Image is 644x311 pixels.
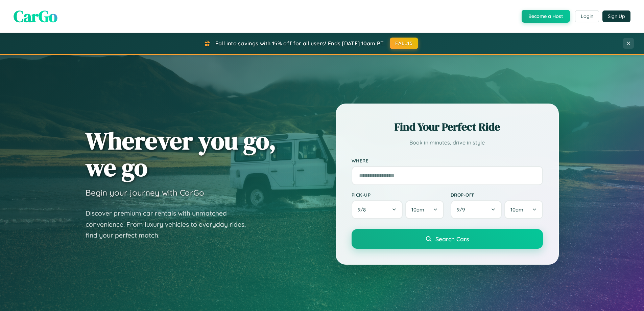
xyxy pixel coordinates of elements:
[390,38,418,49] button: FALL15
[14,5,57,27] span: CarGo
[352,119,543,134] h2: Find Your Perfect Ride
[602,10,630,22] button: Sign Up
[405,200,444,219] button: 10am
[451,192,543,198] label: Drop-off
[575,10,599,22] button: Login
[86,208,255,241] p: Discover premium car rentals with unmatched convenience. From luxury vehicles to everyday rides, ...
[358,206,369,213] span: 9 / 8
[510,206,523,213] span: 10am
[215,40,385,47] span: Fall into savings with 15% off for all users! Ends [DATE] 10am PT.
[352,158,543,163] label: Where
[352,229,543,249] button: Search Cars
[451,200,502,219] button: 9/9
[504,200,543,219] button: 10am
[411,206,424,213] span: 10am
[522,10,570,23] button: Become a Host
[86,187,204,198] h3: Begin your journey with CarGo
[352,200,403,219] button: 9/8
[352,138,543,148] p: Book in minutes, drive in style
[435,235,469,243] span: Search Cars
[352,192,444,198] label: Pick-up
[86,127,276,181] h1: Wherever you go, we go
[457,206,468,213] span: 9 / 9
